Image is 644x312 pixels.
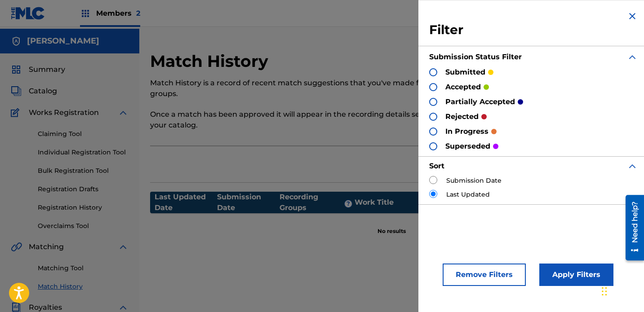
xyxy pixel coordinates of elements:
[602,278,607,305] div: Drag
[599,269,644,312] iframe: Chat Widget
[280,192,355,213] div: Recording Groups
[627,11,638,22] img: close
[38,282,129,291] a: Match History
[446,176,502,185] label: Submission Date
[38,185,129,194] a: Registration Drafts
[429,162,444,170] strong: Sort
[445,141,490,152] p: superseded
[155,192,217,213] div: Last Updated Date
[11,242,22,252] img: Matching
[11,86,57,97] a: CatalogCatalog
[11,86,22,97] img: Catalog
[355,197,446,208] div: Work Title
[38,129,129,139] a: Claiming Tool
[443,264,526,286] button: Remove Filters
[29,107,99,118] span: Works Registration
[29,242,64,252] span: Matching
[627,52,638,62] img: expand
[11,64,65,75] a: SummarySummary
[11,107,22,118] img: Works Registration
[150,78,522,99] p: Match History is a record of recent match suggestions that you've made for unmatched recording gr...
[619,192,644,264] iframe: Resource Center
[11,64,22,75] img: Summary
[118,107,129,118] img: expand
[345,200,352,207] span: ?
[38,264,129,273] a: Matching Tool
[38,166,129,176] a: Bulk Registration Tool
[38,148,129,157] a: Individual Registration Tool
[445,67,485,78] p: submitted
[429,22,638,38] h3: Filter
[38,203,129,212] a: Registration History
[445,111,479,122] p: rejected
[29,86,57,97] span: Catalog
[539,264,613,286] button: Apply Filters
[118,242,129,252] img: expand
[446,190,490,199] label: Last Updated
[38,221,129,231] a: Overclaims Tool
[11,7,45,20] img: MLC Logo
[27,36,99,46] h5: DEVON COLE
[150,109,522,131] p: Once a match has been approved it will appear in the recording details section of the work within...
[445,126,489,137] p: in progress
[150,51,273,71] h2: Match History
[429,53,522,61] strong: Submission Status Filter
[29,64,65,75] span: Summary
[80,8,91,19] img: Top Rightsholders
[11,36,22,47] img: Accounts
[136,9,140,18] span: 2
[445,97,515,107] p: partially accepted
[96,8,140,18] span: Members
[217,192,280,213] div: Submission Date
[378,216,406,235] p: No results
[627,161,638,171] img: expand
[445,82,481,92] p: accepted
